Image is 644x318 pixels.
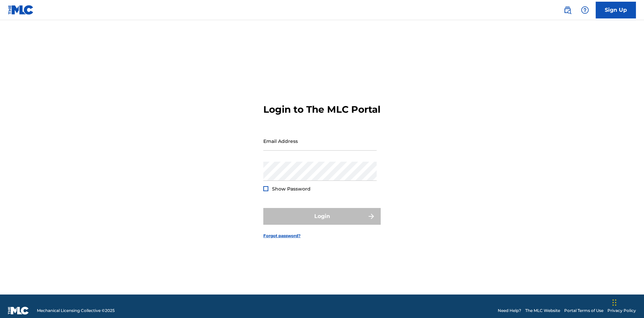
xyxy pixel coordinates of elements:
[612,293,616,313] div: Drag
[610,286,644,318] iframe: Chat Widget
[607,308,636,314] a: Privacy Policy
[564,308,603,314] a: Portal Terms of Use
[525,308,560,314] a: The MLC Website
[263,104,380,115] h3: Login to The MLC Portal
[272,186,311,192] span: Show Password
[8,307,29,315] img: logo
[596,2,636,18] a: Sign Up
[578,3,592,17] div: Help
[8,5,34,15] img: MLC Logo
[561,3,574,17] a: Public Search
[263,233,301,239] a: Forgot password?
[563,6,572,14] img: search
[581,6,589,14] img: help
[37,308,115,314] span: Mechanical Licensing Collective © 2025
[498,308,521,314] a: Need Help?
